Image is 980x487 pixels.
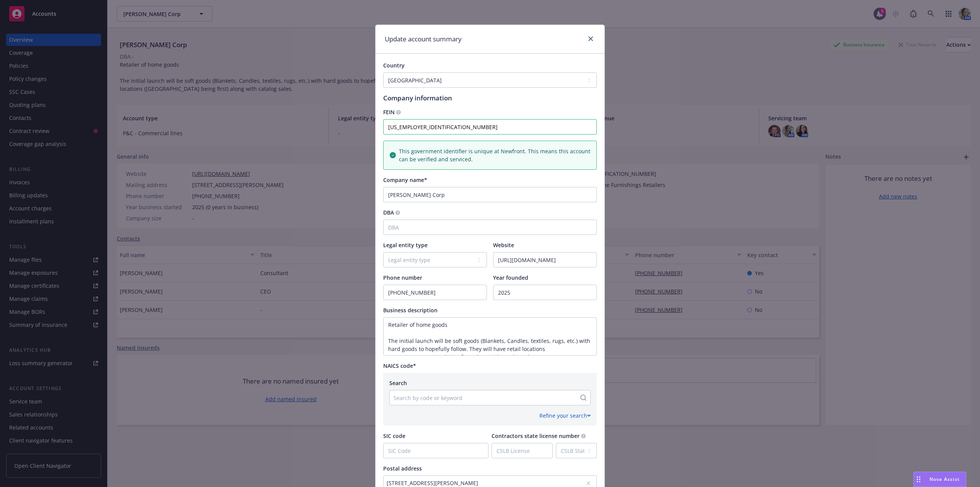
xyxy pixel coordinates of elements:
span: Website [493,241,514,249]
span: Legal entity type [383,241,428,249]
input: Federal Employer Identification Number, XX-XXXXXXX [383,119,597,134]
div: Drag to move [914,472,923,487]
span: Year founded [493,274,528,281]
h1: Company information [383,94,597,102]
div: [STREET_ADDRESS][PERSON_NAME] [387,479,586,487]
input: Enter phone number [384,285,487,300]
input: Company foundation year [493,285,596,300]
span: Phone number [383,274,422,281]
textarea: Enter business description [383,317,597,356]
input: SIC Code [384,443,488,458]
span: This government identifier is unique at Newfront. This means this account can be verified and ser... [399,147,590,163]
div: Refine your search [539,412,591,420]
span: Company name* [383,176,427,184]
span: Postal address [383,465,422,472]
span: DBA [383,209,394,216]
input: Company name [383,187,597,202]
span: Business description [383,307,438,314]
span: Country [383,62,405,69]
span: FEIN [383,108,395,116]
input: DBA [383,220,597,235]
input: Enter URL [493,253,596,267]
a: close [586,34,595,43]
span: SIC code [383,432,405,439]
span: Nova Assist [929,476,960,482]
span: Search [389,379,407,387]
h1: Update account summary [385,34,462,44]
span: Contractors state license number [492,432,580,439]
button: Nova Assist [913,472,966,487]
input: CSLB License [492,443,552,458]
span: NAICS code* [383,362,416,369]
